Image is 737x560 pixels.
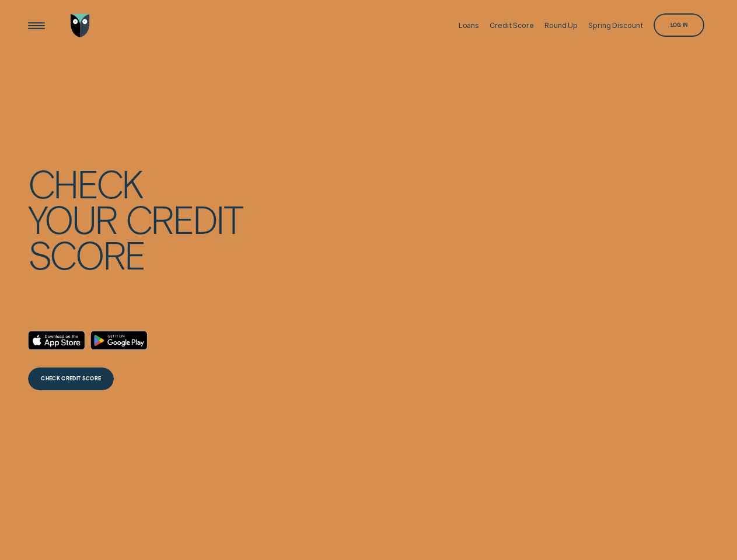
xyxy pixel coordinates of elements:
[588,21,642,30] div: Spring Discount
[28,165,242,272] h4: Check your credit score
[459,21,479,30] div: Loans
[90,331,148,351] a: Android App on Google Play
[654,13,705,36] button: Log in
[25,14,48,37] button: Open Menu
[71,14,90,37] img: Wisr
[28,367,114,390] a: CHECK CREDIT SCORE
[544,21,578,30] div: Round Up
[28,331,86,351] a: Download on the App Store
[490,21,534,30] div: Credit Score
